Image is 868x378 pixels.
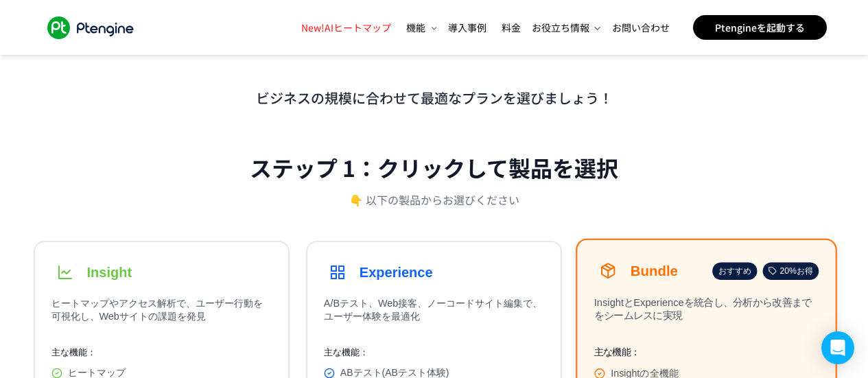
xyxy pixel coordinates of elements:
span: 料金 [502,21,521,34]
span: お役立ち情報 [532,21,591,34]
p: 主な機能： [594,346,819,359]
h2: ステップ 1：クリックして製品を選択 [250,152,618,183]
p: 主な機能： [51,346,272,359]
h3: Insight [87,265,132,281]
div: おすすめ [713,262,758,280]
span: お問い合わせ [612,21,670,34]
a: Ptengineを起動する [693,15,827,40]
span: New! [301,21,325,34]
p: 👇 以下の製品からお選びください [349,191,519,208]
p: InsightとExperienceを統合し、分析から改善までをシームレスに実現 [594,296,819,329]
p: ビジネスの規模に合わせて最適なプランを選びましょう！ [34,88,835,108]
h3: Experience [360,265,433,281]
div: 20%お得 [763,262,819,280]
p: 主な機能： [324,346,544,359]
span: AIヒートマップ [301,21,391,34]
span: 導入事例 [448,21,486,34]
span: 機能 [406,21,428,34]
p: ヒートマップやアクセス解析で、ユーザー行動を可視化し、Webサイトの課題を発見 [51,297,272,330]
p: A/Bテスト、Web接客、ノーコードサイト編集で、ユーザー体験を最適化 [324,297,544,330]
div: Open Intercom Messenger [821,331,854,364]
h3: Bundle [631,263,678,279]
